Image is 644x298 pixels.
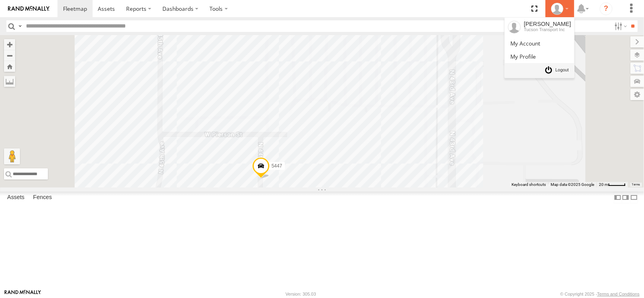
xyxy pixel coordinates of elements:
[4,76,15,87] label: Measure
[4,148,20,164] button: Drag Pegman onto the map to open Street View
[17,20,23,32] label: Search Query
[551,182,594,187] span: Map data ©2025 Google
[599,182,608,187] span: 20 m
[630,191,638,203] label: Hide Summary Table
[8,6,49,12] img: rand-logo.svg
[286,292,316,296] div: Version: 305.03
[630,89,644,100] label: Map Settings
[4,290,41,298] a: Visit our Website
[4,50,15,61] button: Zoom out
[597,292,640,296] a: Terms and Conditions
[524,21,571,27] div: [PERSON_NAME]
[29,192,56,203] label: Fences
[271,163,282,169] span: 5447
[622,191,630,203] label: Dock Summary Table to the Right
[632,183,640,186] a: Terms
[548,3,571,15] div: Russell Platt
[611,20,628,32] label: Search Filter Options
[4,61,15,72] button: Zoom Home
[597,182,628,187] button: Map Scale: 20 m per 40 pixels
[512,182,546,187] button: Keyboard shortcuts
[3,192,28,203] label: Assets
[614,191,622,203] label: Dock Summary Table to the Left
[560,292,640,296] div: © Copyright 2025 -
[524,27,571,32] div: Tucson Transport Inc
[4,39,15,50] button: Zoom in
[600,2,612,15] i: ?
